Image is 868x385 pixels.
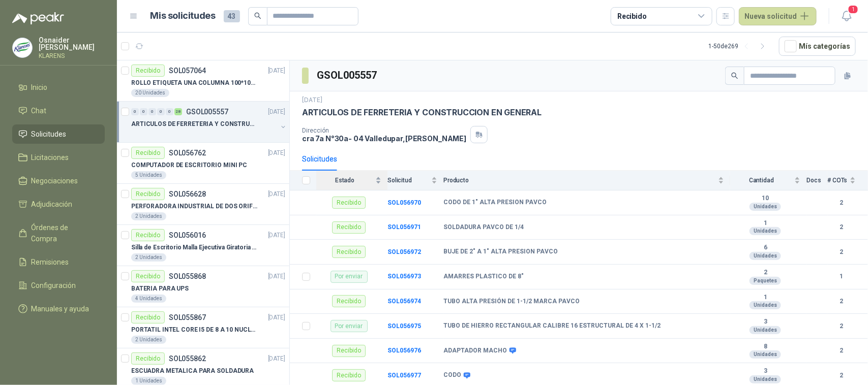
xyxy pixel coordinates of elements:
[617,11,647,22] div: Recibido
[750,375,781,383] div: Unidades
[387,347,421,354] a: SOL056976
[131,336,166,344] div: 2 Unidades
[12,252,105,272] a: Remisiones
[12,195,105,214] a: Adjudicación
[12,101,105,120] a: Chat
[174,108,182,115] div: 28
[131,295,166,303] div: 4 Unidades
[268,148,285,158] p: [DATE]
[443,199,547,207] b: CODO DE 1" ALTA PRESION PAVCO
[151,9,216,23] h1: Mis solicitudes
[268,189,285,199] p: [DATE]
[443,171,730,190] th: Producto
[268,272,285,281] p: [DATE]
[12,78,105,97] a: Inicio
[387,372,421,379] a: SOL056977
[731,72,738,79] span: search
[806,171,827,190] th: Docs
[131,377,166,385] div: 1 Unidades
[779,37,856,56] button: Mís categorías
[32,256,69,268] span: Remisiones
[730,343,800,351] b: 8
[387,177,429,184] span: Solicitud
[32,199,73,210] span: Adjudicación
[131,106,287,138] a: 0 0 0 0 0 28 GSOL005557[DATE] ARTICULOS DE FERRETERIA Y CONSTRUCCION EN GENERAL
[317,68,378,83] h3: GSOL005557
[730,318,800,326] b: 3
[169,314,206,321] p: SOL055867
[387,248,421,255] a: SOL056972
[331,271,368,283] div: Por enviar
[750,252,781,260] div: Unidades
[332,295,366,307] div: Recibido
[730,195,800,203] b: 10
[157,108,165,115] div: 0
[730,269,800,277] b: 2
[848,5,859,14] span: 1
[750,277,781,285] div: Paquetes
[131,78,258,88] p: ROLLO ETIQUETA UNA COLUMNA 100*100*500un
[131,284,189,294] p: BATERIA PARA UPS
[117,184,289,225] a: RecibidoSOL056628[DATE] PERFORADORA INDUSTRIAL DE DOS ORIFICIOS2 Unidades
[739,7,817,25] button: Nueva solicitud
[131,352,165,365] div: Recibido
[12,299,105,318] a: Manuales y ayuda
[131,229,165,241] div: Recibido
[332,246,366,258] div: Recibido
[268,231,285,240] p: [DATE]
[316,177,373,184] span: Estado
[32,175,78,186] span: Negociaciones
[117,143,289,184] a: RecibidoSOL056762[DATE] COMPUTADOR DE ESCRITORIO MINI PC5 Unidades
[730,171,806,190] th: Cantidad
[750,326,781,334] div: Unidades
[827,346,856,356] b: 2
[827,222,856,232] b: 2
[332,369,366,381] div: Recibido
[12,171,105,190] a: Negociaciones
[837,7,856,25] button: 1
[131,270,165,282] div: Recibido
[169,149,206,156] p: SOL056762
[169,67,206,74] p: SOL057064
[332,221,366,234] div: Recibido
[387,273,421,280] b: SOL056973
[12,276,105,295] a: Configuración
[117,307,289,348] a: RecibidoSOL055867[DATE] PORTATIL INTEL CORE I5 DE 8 A 10 NUCLEOS2 Unidades
[254,12,261,19] span: search
[750,301,781,309] div: Unidades
[750,350,781,359] div: Unidades
[32,105,47,116] span: Chat
[827,322,856,331] b: 2
[131,243,258,252] p: Silla de Escritorio Malla Ejecutiva Giratoria Cromada con Reposabrazos Fijo Negra
[131,108,139,115] div: 0
[730,294,800,302] b: 1
[443,223,524,232] b: SOLDADURA PAVCO DE 1/4
[387,223,421,231] a: SOL056971
[827,247,856,257] b: 2
[827,371,856,380] b: 2
[186,108,228,115] p: GSOL005557
[302,134,466,143] p: cra 7a N°30a- 04 Valledupar , [PERSON_NAME]
[316,171,387,190] th: Estado
[268,66,285,76] p: [DATE]
[708,38,771,54] div: 1 - 50 de 269
[131,161,247,170] p: COMPUTADOR DE ESCRITORIO MINI PC
[131,366,254,376] p: ESCUADRA METALICA PARA SOLDADURA
[331,320,368,332] div: Por enviar
[387,171,443,190] th: Solicitud
[387,298,421,305] a: SOL056974
[443,371,461,379] b: CODO
[827,198,856,208] b: 2
[302,95,322,105] p: [DATE]
[443,273,524,281] b: AMARRES PLASTICO DE 8"
[443,322,661,330] b: TUBO DE HIERRO RECTANGULAR CALIBRE 16 ESTRUCTURAL DE 4 X 1-1/2
[32,152,69,163] span: Licitaciones
[32,82,48,93] span: Inicio
[131,202,258,211] p: PERFORADORA INDUSTRIAL DE DOS ORIFICIOS
[117,60,289,102] a: RecibidoSOL057064[DATE] ROLLO ETIQUETA UNA COLUMNA 100*100*500un20 Unidades
[131,119,258,129] p: ARTICULOS DE FERRETERIA Y CONSTRUCCION EN GENERAL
